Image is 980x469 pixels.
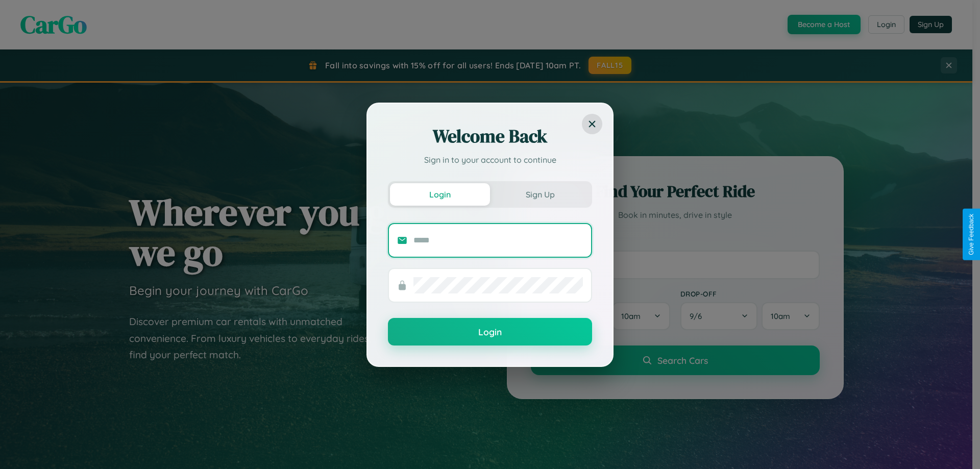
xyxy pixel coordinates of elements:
[390,183,490,206] button: Login
[388,124,592,149] h2: Welcome Back
[388,318,592,345] button: Login
[388,154,592,166] p: Sign in to your account to continue
[968,214,975,255] div: Give Feedback
[490,183,590,206] button: Sign Up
